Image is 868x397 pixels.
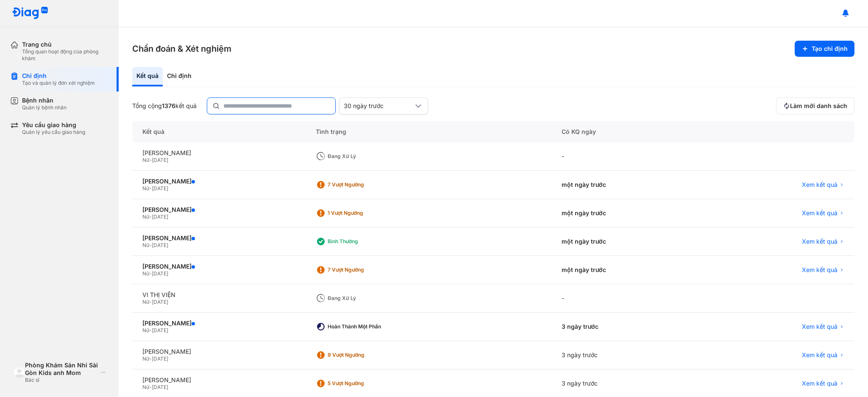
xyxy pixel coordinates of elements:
div: 7 Vượt ngưỡng [328,181,395,188]
div: [PERSON_NAME] [142,348,295,355]
span: Xem kết quả [802,380,837,387]
div: [PERSON_NAME] [142,206,295,214]
button: Làm mới danh sách [776,97,854,114]
img: logo [12,7,48,20]
div: 30 ngày trước [344,102,413,110]
div: [PERSON_NAME] [142,263,295,270]
span: - [149,185,152,192]
span: [DATE] [152,214,168,220]
div: 3 ngày trước [551,341,706,369]
span: Xem kết quả [802,238,837,245]
div: Bác sĩ [25,377,98,383]
div: Kết quả [132,67,163,86]
div: Bệnh nhân [22,97,67,104]
span: - [149,327,152,333]
div: Quản lý bệnh nhân [22,104,67,111]
span: Nữ [142,384,149,390]
div: - [551,284,706,313]
div: [PERSON_NAME] [142,178,295,185]
span: 1376 [162,102,175,109]
div: Tình trạng [306,121,551,142]
span: Nữ [142,185,149,192]
div: Quản lý yêu cầu giao hàng [22,129,85,136]
div: [PERSON_NAME] [142,376,295,384]
span: Nữ [142,355,149,362]
div: Trang chủ [22,41,108,48]
span: - [149,299,152,305]
span: Nữ [142,299,149,305]
h3: Chẩn đoán & Xét nghiệm [132,43,231,55]
div: Tạo và quản lý đơn xét nghiệm [22,80,95,86]
div: Kết quả [132,121,306,142]
div: một ngày trước [551,171,706,199]
div: 5 Vượt ngưỡng [328,380,395,387]
div: - [551,142,706,171]
span: - [149,214,152,220]
div: Chỉ định [163,67,196,86]
div: Tổng quan hoạt động của phòng khám [22,48,108,62]
span: Nữ [142,214,149,220]
span: [DATE] [152,242,168,248]
div: 1 Vượt ngưỡng [328,210,395,217]
div: Có KQ ngày [551,121,706,142]
span: Xem kết quả [802,181,837,189]
span: Nữ [142,270,149,277]
div: Phòng Khám Sản Nhi Sài Gòn Kids anh Mom [25,361,98,377]
span: Làm mới danh sách [790,102,847,110]
div: VI THỊ VIỆN [142,291,295,299]
span: Xem kết quả [802,323,837,330]
span: Nữ [142,327,149,333]
span: Nữ [142,242,149,248]
button: Tạo chỉ định [795,41,854,57]
span: [DATE] [152,270,168,277]
div: Hoàn thành một phần [328,323,395,330]
span: Xem kết quả [802,209,837,217]
span: Xem kết quả [802,351,837,359]
div: một ngày trước [551,228,706,256]
span: Nữ [142,157,149,163]
span: - [149,242,152,248]
span: [DATE] [152,384,168,390]
div: Tổng cộng kết quả [132,102,197,110]
span: Xem kết quả [802,266,837,274]
span: - [149,270,152,277]
span: - [149,157,152,163]
span: [DATE] [152,299,168,305]
div: Bình thường [328,238,395,245]
div: [PERSON_NAME] [142,149,295,157]
span: [DATE] [152,355,168,362]
div: 7 Vượt ngưỡng [328,267,395,273]
div: 3 ngày trước [551,313,706,341]
div: Chỉ định [22,72,95,80]
div: 9 Vượt ngưỡng [328,352,395,358]
img: logo [14,367,25,378]
span: [DATE] [152,157,168,163]
span: - [149,355,152,362]
span: [DATE] [152,327,168,333]
div: một ngày trước [551,199,706,228]
span: - [149,384,152,390]
div: một ngày trước [551,256,706,284]
div: Đang xử lý [328,295,395,302]
span: [DATE] [152,185,168,192]
div: [PERSON_NAME] [142,319,295,327]
div: Yêu cầu giao hàng [22,121,85,129]
div: Đang xử lý [328,153,395,160]
div: [PERSON_NAME] [142,234,295,242]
